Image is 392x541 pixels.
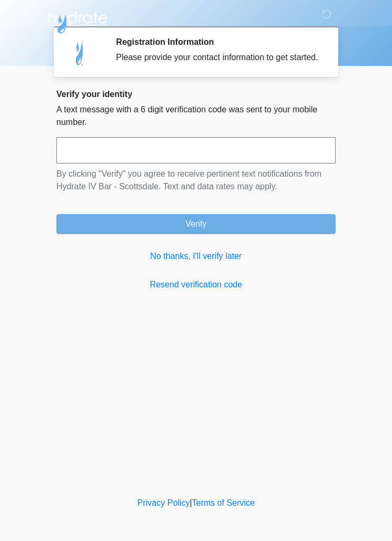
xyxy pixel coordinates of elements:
img: Hydrate IV Bar - Scottsdale Logo [46,8,109,34]
button: Verify [56,214,336,234]
a: Privacy Policy [138,498,190,507]
p: A text message with a 6 digit verification code was sent to your mobile number. [56,103,336,129]
a: No thanks, I'll verify later [56,250,336,263]
img: Agent Avatar [64,37,96,69]
div: Please provide your contact information to get started. [116,51,320,64]
h2: Verify your identity [56,89,336,99]
a: Resend verification code [56,278,336,291]
a: Terms of Service [192,498,254,507]
a: | [190,498,192,507]
p: By clicking "Verify" you agree to receive pertinent text notifications from Hydrate IV Bar - Scot... [56,168,336,193]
